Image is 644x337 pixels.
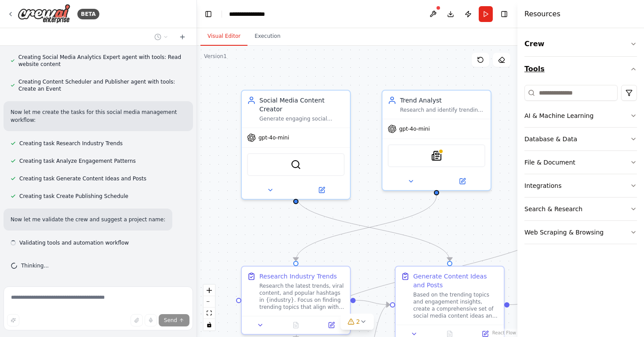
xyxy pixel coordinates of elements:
[19,239,129,246] span: Validating tools and automation workflow
[7,314,19,326] button: Improve this prompt
[204,285,215,330] div: React Flow controls
[241,90,351,200] div: Social Media Content CreatorGenerate engaging social media content ideas and write compelling pos...
[18,4,70,24] img: Logo
[259,96,345,114] div: Social Media Content Creator
[18,78,186,92] span: Creating Content Scheduler and Publisher agent with tools: Create an Event
[277,320,315,330] button: No output available
[524,104,637,127] button: AI & Machine Learning
[204,296,215,308] button: zoom out
[524,228,604,237] div: Web Scraping & Browsing
[11,216,165,223] p: Now let me validate the crew and suggest a project name:
[437,176,487,187] button: Open in side panel
[492,330,516,335] a: React Flow attribution
[164,317,177,324] span: Send
[229,10,274,18] nav: breadcrumb
[19,193,128,200] span: Creating task Create Publishing Schedule
[145,314,157,326] button: Click to speak your automation idea
[291,195,454,261] g: Edge from 3b88bdfd-97a9-4fda-9c8d-64a62875efba to ea52fd69-e771-440a-accc-ec34af78ade2
[204,285,215,296] button: zoom in
[524,158,575,167] div: File & Document
[413,291,498,319] div: Based on the trending topics and engagement insights, create a comprehensive set of social media ...
[291,195,441,261] g: Edge from fdee70da-2b92-419d-9edb-7046d05c6ea1 to 9d07a9b2-0e35-495e-a5ad-ac72604f933f
[356,317,360,326] span: 2
[498,8,510,20] button: Hide right sidebar
[291,159,301,170] img: SerperDevTool
[131,314,143,326] button: Upload files
[175,32,189,42] button: Start a new chat
[524,9,560,19] h4: Resources
[77,9,99,19] div: BETA
[524,57,637,81] button: Tools
[19,175,146,182] span: Creating task Generate Content Ideas and Posts
[19,158,136,165] span: Creating task Analyze Engagement Patterns
[204,319,215,330] button: toggle interactivity
[524,181,561,190] div: Integrations
[259,272,337,281] div: Research Industry Trends
[258,134,289,141] span: gpt-4o-mini
[400,96,485,105] div: Trend Analyst
[524,174,637,197] button: Integrations
[509,296,544,309] g: Edge from ea52fd69-e771-440a-accc-ec34af78ade2 to df3e8960-923b-480e-9f2f-3bfcbc3ac7ca
[524,205,582,213] div: Search & Research
[524,111,593,120] div: AI & Machine Learning
[11,108,186,124] p: Now let me create the tasks for this social media management workflow:
[413,272,498,289] div: Generate Content Ideas and Posts
[202,8,215,20] button: Hide left sidebar
[204,53,227,60] div: Version 1
[241,266,351,335] div: Research Industry TrendsResearch the latest trends, viral content, and popular hashtags in {indus...
[524,151,637,174] button: File & Document
[19,140,123,147] span: Creating task Research Industry Trends
[431,150,442,161] img: SerplyNewsSearchTool
[400,106,485,114] div: Research and identify trending topics, hashtags, and viral content in {industry} and related fiel...
[524,135,577,143] div: Database & Data
[259,115,345,122] div: Generate engaging social media content ideas and write compelling posts for {industry} targeting ...
[21,262,49,269] span: Thinking...
[247,27,287,46] button: Execution
[200,27,247,46] button: Visual Editor
[159,314,189,326] button: Send
[524,128,637,150] button: Database & Data
[524,221,637,244] button: Web Scraping & Browsing
[524,32,637,56] button: Crew
[204,308,215,319] button: fit view
[151,32,172,42] button: Switch to previous chat
[524,81,637,251] div: Tools
[399,125,430,132] span: gpt-4o-mini
[356,296,390,309] g: Edge from 9d07a9b2-0e35-495e-a5ad-ac72604f933f to ea52fd69-e771-440a-accc-ec34af78ade2
[524,198,637,220] button: Search & Research
[297,185,346,195] button: Open in side panel
[382,90,491,191] div: Trend AnalystResearch and identify trending topics, hashtags, and viral content in {industry} and...
[18,54,186,68] span: Creating Social Media Analytics Expert agent with tools: Read website content
[259,282,345,311] div: Research the latest trends, viral content, and popular hashtags in {industry}. Focus on finding t...
[340,314,374,330] button: 2
[316,320,346,330] button: Open in side panel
